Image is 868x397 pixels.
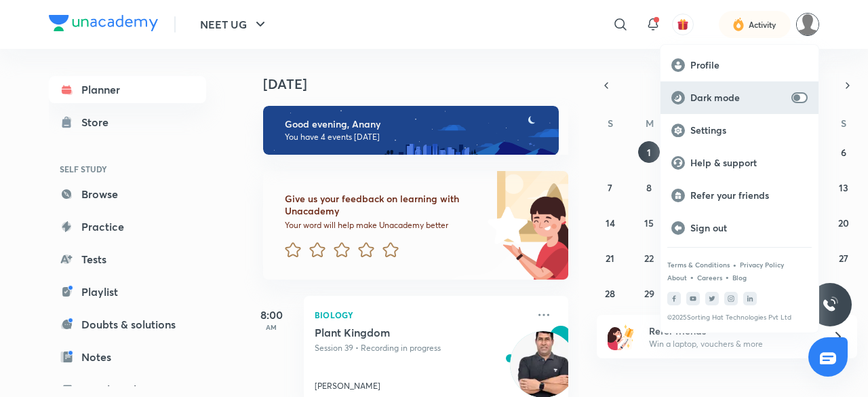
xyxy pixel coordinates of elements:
div: • [732,259,737,271]
a: Terms & Conditions [667,261,730,269]
div: • [725,271,730,283]
a: About [667,273,687,282]
a: Settings [660,114,818,147]
p: Sign out [690,222,808,234]
p: Settings [690,124,808,136]
p: Profile [690,59,808,71]
p: Dark mode [690,92,786,104]
a: Refer your friends [660,179,818,212]
a: Blog [732,273,747,282]
a: Profile [660,49,818,81]
p: Help & support [690,157,808,169]
div: • [690,271,694,283]
a: Help & support [660,147,818,179]
p: Refer your friends [690,189,808,202]
a: Privacy Policy [740,261,784,269]
a: Careers [697,273,722,282]
p: © 2025 Sorting Hat Technologies Pvt Ltd [667,314,812,322]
